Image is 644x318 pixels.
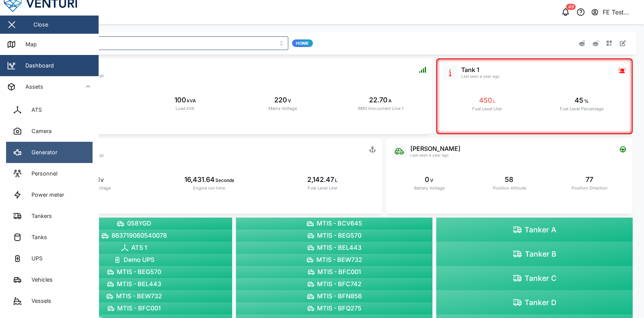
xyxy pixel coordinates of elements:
div: V [101,177,104,184]
a: Generator [6,142,93,163]
div: Camera [26,127,52,135]
span: Tanker B [525,248,556,260]
span: MTIS - BFC742 [317,279,361,289]
div: Battery Voltage [414,185,445,191]
div: Load kVA [176,105,195,112]
span: MTIS - BFQ275 [317,304,361,313]
span: MTIS - BFN856 [317,291,362,301]
a: Vessels [6,290,93,312]
a: Personnel [6,163,93,184]
div: Engine run time [193,185,225,191]
div: Vessels [26,297,51,305]
span: MTIS - BFC001 [117,304,161,313]
button: FE Test Admin [591,7,638,17]
a: MTIS - BEW732 [36,290,232,302]
span: Tanker D [525,297,556,308]
div: Mains Voltage [269,105,297,112]
a: MTIS - BEL443 [36,278,232,290]
a: MTIS - BEG570 [36,266,232,278]
div: Map [20,40,37,49]
a: Tanker A [436,218,633,242]
span: Tanker A [525,224,556,235]
a: Tanker D [436,290,633,315]
a: MTIS - BEW732 [236,254,432,266]
a: Power meter [6,184,93,205]
div: Position Direction [572,185,608,191]
a: MTIS - BFN856 [236,290,432,302]
a: Tankers [6,205,93,227]
span: 863719060540078 [112,231,167,240]
div: 45 [575,95,583,106]
span: MTIS - BFC001 [317,267,361,277]
div: Close [33,20,48,29]
div: Dashboard [20,61,54,70]
span: MTIS - BEG570 [117,267,161,277]
div: [PERSON_NAME] [410,144,460,154]
div: 16,431.64 [184,174,214,185]
span: Tanker C [525,273,556,284]
div: ATS [26,106,42,114]
a: Tanker B [436,242,633,266]
div: 220 [274,95,287,105]
div: V [288,97,291,105]
div: Seconds [215,177,234,184]
input: Choose a dashboard [36,36,288,50]
div: kVA [187,97,196,105]
div: A [388,97,392,105]
div: 0 [425,174,429,185]
div: 22.70 [369,95,388,105]
a: Tanker C [436,266,633,290]
a: ATS [6,99,93,121]
div: Tanks [26,233,47,241]
span: MTIS - BCV645 [317,219,362,228]
div: Vehicles [26,276,53,284]
div: 100 [174,95,186,105]
div: Last seen a year ago [410,152,460,158]
div: RMS line current Line 1 [358,105,403,112]
div: Assets [20,83,43,91]
span: MTIS - BEW732 [116,291,162,301]
div: Generator [26,148,57,157]
a: 863719060540078 [36,230,232,242]
div: 2,142.47 [307,174,334,185]
a: MTIS - BEG570 [236,230,432,242]
div: L [493,98,496,105]
div: Tankers [26,212,52,220]
div: Power meter [26,191,64,199]
div: UPS [26,254,42,263]
div: Fuel Level Liter [308,185,338,191]
span: MTIS - BEG570 [317,231,361,240]
span: MTIS - BEL443 [317,243,361,252]
a: Demo UPS [36,254,232,266]
span: ATS 1 [131,243,147,252]
a: Camera [6,121,93,142]
div: % [584,98,589,105]
a: 058YGD [36,218,232,230]
div: Fuel Level Percentage [560,106,603,112]
a: ATS 1 [36,242,232,254]
a: MTIS - BFC001 [236,266,432,278]
span: Home [296,40,309,47]
a: Vehicles [6,269,93,290]
a: Tanks [6,227,93,248]
div: L [335,177,338,184]
div: Fuel Level Liter [472,106,502,112]
span: MTIS - BEL443 [117,279,161,289]
a: MTIS - BCV645 [236,218,432,230]
span: MTIS - BEW732 [316,255,362,265]
div: 58 [505,174,513,185]
a: MTIS - BFC742 [236,278,432,290]
a: MTIS - BEL443 [236,242,432,254]
span: 058YGD [127,219,151,228]
a: UPS [6,248,93,269]
div: Last seen a year ago [461,74,499,80]
div: 450 [479,95,492,106]
span: Demo UPS [124,255,154,265]
div: 49 [566,4,576,10]
div: FE Test Admin [603,8,638,17]
div: V [430,177,434,184]
a: MTIS - BFC001 [36,302,232,315]
div: Tank 1 [461,65,499,75]
div: Position Altitude [492,185,526,191]
div: Personnel [26,169,57,178]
